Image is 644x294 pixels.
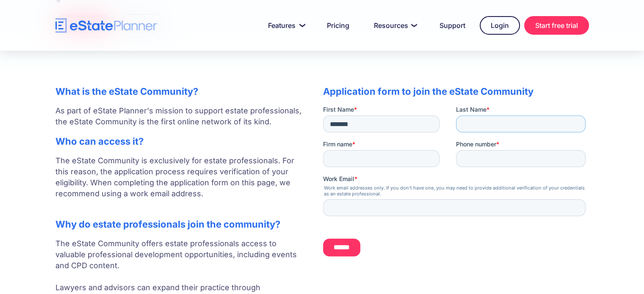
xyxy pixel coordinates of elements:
p: As part of eState Planner's mission to support estate professionals, the eState Community is the ... [55,105,306,127]
a: Pricing [317,17,359,34]
a: Resources [364,17,425,34]
h2: Who can access it? [55,136,306,147]
iframe: Form 0 [323,105,589,262]
p: The eState Community is exclusively for estate professionals. For this reason, the application pr... [55,155,306,210]
h2: Why do estate professionals join the community? [55,219,306,230]
h2: Application form to join the eState Community [323,86,589,97]
a: Start free trial [524,16,589,35]
a: Login [480,16,520,35]
h2: What is the eState Community? [55,86,306,97]
a: home [55,18,157,33]
a: Features [258,17,312,34]
a: Support [429,17,475,34]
